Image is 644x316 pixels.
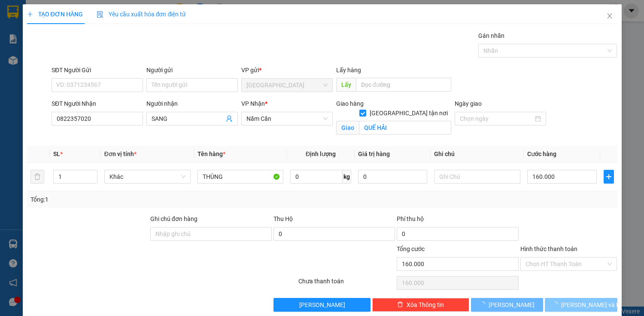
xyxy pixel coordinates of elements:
[336,121,359,135] span: Giao
[52,99,143,108] div: SĐT Người Nhận
[226,115,233,122] span: user-add
[358,150,390,157] span: Giá trị hàng
[273,215,293,222] span: Thu Hộ
[478,32,504,39] label: Gán nhãn
[273,298,371,312] button: [PERSON_NAME]
[489,300,535,310] span: [PERSON_NAME]
[606,12,613,19] span: close
[241,65,333,75] div: VP gửi
[299,300,345,310] span: [PERSON_NAME]
[604,170,614,184] button: plus
[246,112,328,125] span: Năm Căn
[479,301,489,307] span: loading
[52,65,143,75] div: SĐT Người Gửi
[197,150,225,157] span: Tên hàng
[306,150,336,157] span: Định lượng
[431,146,524,163] th: Ghi chú
[97,11,103,18] img: icon
[343,170,351,184] span: kg
[146,65,238,75] div: Người gửi
[298,276,396,291] div: Chưa thanh toán
[598,4,622,28] button: Close
[104,150,137,157] span: Đơn vị tính
[336,100,364,107] span: Giao hàng
[246,79,328,92] span: Sài Gòn
[53,150,60,157] span: SL
[527,150,556,157] span: Cước hàng
[604,173,614,180] span: plus
[241,100,265,107] span: VP Nhận
[545,298,617,312] button: [PERSON_NAME] và In
[30,170,44,184] button: delete
[471,298,543,312] button: [PERSON_NAME]
[146,99,238,108] div: Người nhận
[455,100,482,107] label: Ngày giao
[397,301,403,308] span: delete
[336,67,361,74] span: Lấy hàng
[407,300,444,310] span: Xóa Thông tin
[397,214,518,227] div: Phí thu hộ
[150,215,197,222] label: Ghi chú đơn hàng
[30,195,249,204] div: Tổng: 1
[372,298,469,312] button: deleteXóa Thông tin
[397,245,425,252] span: Tổng cước
[97,11,186,18] span: Yêu cầu xuất hóa đơn điện tử
[27,11,83,18] span: TẠO ĐƠN HÀNG
[460,114,533,123] input: Ngày giao
[552,301,561,307] span: loading
[520,245,577,252] label: Hình thức thanh toán
[27,11,33,17] span: plus
[561,300,621,310] span: [PERSON_NAME] và In
[358,170,427,184] input: 0
[150,227,272,241] input: Ghi chú đơn hàng
[356,78,451,92] input: Dọc đường
[366,108,451,118] span: [GEOGRAPHIC_DATA] tận nơi
[434,170,520,184] input: Ghi Chú
[109,170,185,183] span: Khác
[197,170,284,184] input: VD: Bàn, Ghế
[359,121,451,135] input: Giao tận nơi
[336,78,356,92] span: Lấy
